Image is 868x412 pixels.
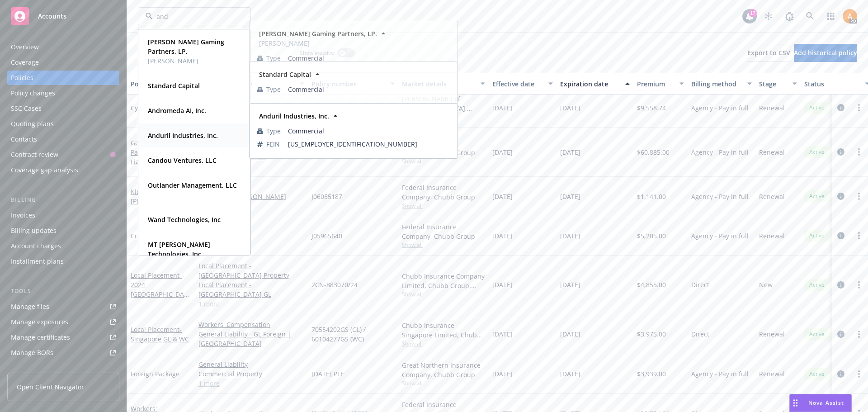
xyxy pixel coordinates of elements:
div: Policies [11,71,33,85]
strong: MT [PERSON_NAME] Technologies, Inc [148,240,210,258]
span: [DATE] [560,147,580,157]
a: more [854,279,864,290]
input: Filter by keyword [153,12,232,21]
a: Kidnap and [PERSON_NAME] [198,192,304,201]
strong: Anduril Industries, Inc. [148,131,218,140]
span: $60,885.00 [637,147,670,157]
span: Open Client Navigator [17,382,84,392]
strong: [PERSON_NAME] Gaming Partners, LP. [259,29,377,38]
span: - Singapore GL & WC [131,325,189,343]
a: 1 more [198,299,304,308]
a: Quoting plans [7,117,119,131]
span: $3,975.00 [637,329,666,339]
a: circleInformation [835,329,846,340]
div: Overview [11,40,39,54]
span: Renewal [759,329,785,339]
span: Type [266,53,281,63]
button: Policy details [127,73,195,95]
a: Local Placement [131,325,189,343]
div: Drag to move [790,394,801,412]
div: Manage files [11,299,49,314]
span: Show all [402,290,485,298]
span: [PERSON_NAME] [148,56,239,66]
a: more [854,329,864,340]
span: Accounts [38,13,66,20]
div: Manage certificates [11,330,70,345]
span: [DATE] [560,192,580,201]
a: Manage BORs [7,346,119,360]
span: Active [808,281,826,289]
div: Policy details [131,79,181,89]
div: Chubb Insurance Company Limited, Chubb Group, Chubb Group (International) [402,271,485,290]
span: Add historical policy [794,48,857,57]
span: J06055187 [311,192,342,201]
a: circleInformation [835,369,846,379]
span: J05965640 [311,231,342,241]
span: Direct [691,329,709,339]
span: Active [808,148,826,156]
span: [DATE] [492,103,513,113]
span: [DATE] [560,329,580,339]
div: Tools [7,287,119,296]
span: [DATE] [492,231,513,241]
span: $1,141.00 [637,192,666,201]
a: Switch app [822,7,840,25]
a: Kidnap and [PERSON_NAME] [131,187,181,205]
a: Local Placement [131,271,188,308]
a: circleInformation [835,230,846,241]
span: Renewal [759,147,785,157]
a: Account charges [7,239,119,253]
span: Export to CSV [747,48,790,57]
span: FEIN [266,139,280,149]
div: Stage [759,79,787,89]
span: Agency - Pay in full [691,369,749,379]
strong: Wand Technologies, Inc [148,215,221,224]
a: Invoices [7,208,119,223]
span: [US_EMPLOYER_IDENTIFICATION_NUMBER] [288,139,450,149]
span: [DATE] [560,280,580,289]
a: Contract review [7,147,119,162]
span: Active [808,330,826,338]
span: Type [266,126,281,136]
div: Billing [7,195,119,204]
div: SSC Cases [11,101,42,116]
a: Manage files [7,299,119,314]
strong: Andromeda AI, Inc. [259,96,317,104]
span: Agency - Pay in full [691,147,749,157]
div: Status [804,79,859,89]
div: Invoices [11,208,35,223]
a: Policies [7,71,119,85]
a: more [854,102,864,113]
span: Renewal [759,103,785,113]
span: [DATE] PLE [311,369,344,379]
span: [PERSON_NAME] [259,38,377,48]
a: Crime [198,231,304,241]
a: more [854,369,864,379]
span: $3,939.00 [637,369,666,379]
a: Summary of insurance [7,361,119,375]
a: General Partnership Liability [131,138,179,175]
span: Show all [402,241,485,249]
button: Stage [755,73,801,95]
a: more [854,191,864,202]
a: more [854,147,864,157]
span: Renewal [759,192,785,201]
span: Direct [691,280,709,289]
a: General Liability - GL Foreign | [GEOGRAPHIC_DATA] [198,329,304,348]
a: Coverage [7,55,119,70]
span: [DATE] [492,329,513,339]
a: Coverage gap analysis [7,163,119,177]
a: more [854,230,864,241]
span: Nova Assist [808,399,844,407]
strong: Standard Capital [259,70,311,79]
a: Installment plans [7,254,119,269]
button: Nova Assist [789,394,852,412]
span: $9,558.74 [637,103,666,113]
a: Overview [7,40,119,54]
span: Commercial [288,85,450,94]
strong: [PERSON_NAME] Gaming Partners, LP. [148,38,224,56]
div: Chubb Insurance Singapore Limited, Chubb Group [402,321,485,340]
span: Show all [402,340,485,347]
a: Local Placement - [GEOGRAPHIC_DATA] Property [198,261,304,280]
a: Crime [131,232,149,240]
